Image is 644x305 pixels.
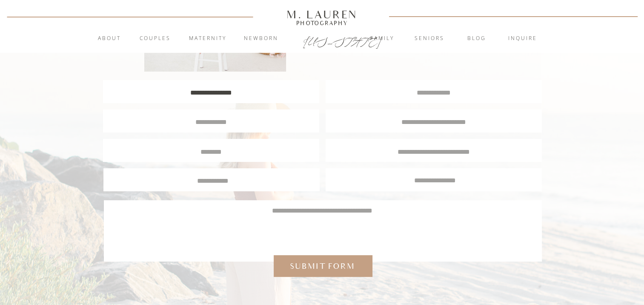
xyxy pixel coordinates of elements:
a: blog [454,35,500,43]
a: inquire [500,35,546,43]
a: [US_STATE] [303,35,342,45]
a: Couples [132,35,178,43]
a: Maternity [185,35,231,43]
a: M. Lauren [261,10,383,19]
a: About [93,35,126,43]
a: Photography [283,21,361,25]
a: Newborn [238,35,284,43]
a: Submit form [286,261,359,272]
a: Family [359,35,405,43]
a: Seniors [406,35,452,43]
